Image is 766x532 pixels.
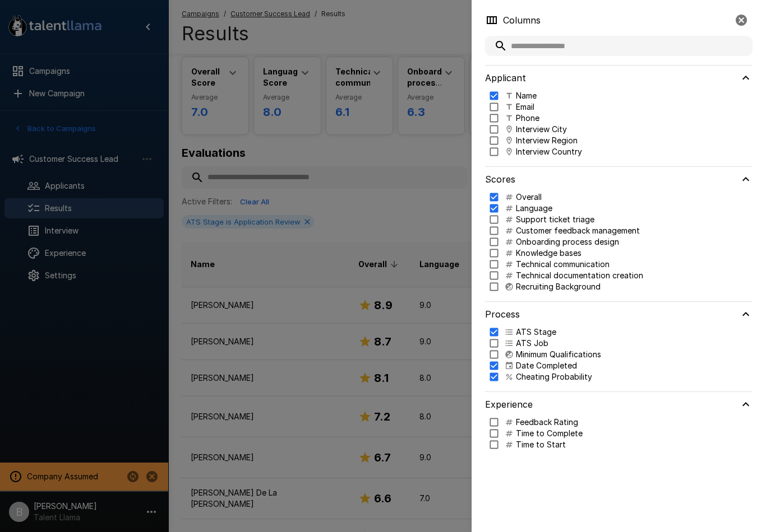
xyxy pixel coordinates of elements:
[516,326,556,338] p: ATS Stage
[516,371,592,382] p: Cheating Probability
[516,428,583,439] p: Time to Complete
[516,124,567,135] p: Interview City
[516,203,552,214] p: Language
[485,70,526,86] h6: Applicant
[516,135,578,146] p: Interview Region
[516,259,610,270] p: Technical communication
[485,171,515,187] h6: Scores
[516,90,537,101] p: Name
[516,248,582,259] p: Knowledge bases
[516,214,594,225] p: Support ticket triage
[516,360,577,371] p: Date Completed
[503,13,541,27] p: Columns
[516,338,548,349] p: ATS Job
[485,306,520,322] h6: Process
[516,236,619,248] p: Onboarding process design
[516,417,578,428] p: Feedback Rating
[516,192,542,203] p: Overall
[516,113,539,124] p: Phone
[516,439,566,450] p: Time to Start
[516,101,534,113] p: Email
[516,270,643,281] p: Technical documentation creation
[485,396,533,412] h6: Experience
[516,146,582,157] p: Interview Country
[516,225,640,236] p: Customer feedback management
[516,281,601,292] p: Recruiting Background
[516,349,601,360] p: Minimum Qualifications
